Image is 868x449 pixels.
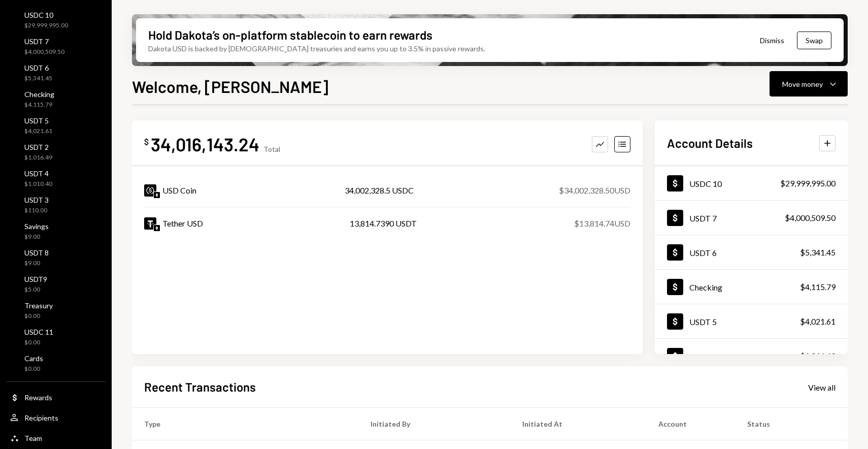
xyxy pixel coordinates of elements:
div: USDC 10 [24,11,68,19]
a: Team [6,429,106,447]
a: View all [808,381,836,393]
a: USDT 6$5,341.45 [6,60,106,85]
div: $9.00 [24,259,49,268]
div: $1,016.49 [24,153,52,162]
a: USDT 2$1,016.49 [6,140,106,164]
div: Team [24,434,42,442]
button: Swap [797,31,831,49]
div: USDT 6 [689,248,717,258]
th: Initiated By [358,408,510,440]
a: USDC 10$29,999,995.00 [6,8,106,32]
div: USDT9 [24,275,47,283]
div: USDT 8 [24,248,49,257]
div: Total [263,145,280,153]
div: USDT 2 [689,351,717,361]
div: Treasury [24,301,53,310]
a: USDT 5$4,021.61 [6,113,106,138]
div: USDT 5 [689,317,717,327]
a: Checking$4,115.79 [6,87,106,111]
img: USDC [144,184,156,197]
div: $5,341.45 [24,74,52,83]
a: USDT 4$1,010.40 [6,166,106,190]
h2: Recent Transactions [144,378,256,395]
th: Initiated At [510,408,646,440]
a: USDC 11$0.00 [6,325,106,349]
button: Move money [770,71,848,97]
h1: Welcome, [PERSON_NAME] [132,76,328,97]
div: $ [144,137,149,147]
div: $4,000,509.50 [785,212,836,224]
div: USDT 2 [24,143,52,151]
div: USD Coin [162,184,196,197]
div: $4,021.61 [24,127,52,136]
img: ethereum-mainnet [154,225,160,231]
a: Treasury$0.00 [6,298,106,323]
div: $0.00 [24,338,53,347]
a: Savings$9.00 [6,219,106,243]
div: Tether USD [162,217,203,230]
div: USDT 4 [24,169,52,178]
div: Checking [24,90,54,99]
button: Dismiss [747,28,797,52]
a: USDT 2$1,016.49 [655,339,848,373]
div: $0.00 [24,365,43,373]
div: USDT 7 [24,37,64,46]
div: 13,814.7390 USDT [350,217,417,230]
div: USDC 11 [24,328,53,336]
div: 34,016,143.24 [151,133,259,155]
div: Dakota USD is backed by [DEMOGRAPHIC_DATA] treasuries and earns you up to 3.5% in passive rewards. [148,43,485,54]
a: USDC 10$29,999,995.00 [655,166,848,200]
a: Recipients [6,408,106,427]
div: $34,002,328.50 USD [559,184,630,197]
div: $29,999,995.00 [780,177,836,189]
div: Rewards [24,393,52,402]
div: $1,010.40 [24,180,52,188]
div: $29,999,995.00 [24,21,68,30]
h2: Account Details [667,135,753,151]
a: Cards$0.00 [6,351,106,375]
a: USDT 6$5,341.45 [655,235,848,269]
div: $4,115.79 [24,101,54,109]
img: USDT [144,217,156,230]
div: USDT 5 [24,116,52,125]
div: $110.00 [24,206,49,215]
div: USDT 7 [689,213,717,223]
div: USDT 6 [24,63,52,72]
a: Checking$4,115.79 [655,270,848,304]
a: USDT 7$4,000,509.50 [6,34,106,58]
div: $4,115.79 [800,281,836,293]
div: Recipients [24,413,58,422]
th: Type [132,408,358,440]
div: $1,016.49 [800,350,836,362]
div: 34,002,328.5 USDC [345,184,414,197]
div: $5.00 [24,285,47,294]
div: $4,021.61 [800,315,836,328]
div: $0.00 [24,312,53,320]
a: USDT 3$110.00 [6,193,106,217]
img: ethereum-mainnet [154,192,160,198]
div: $13,814.74 USD [574,217,630,230]
th: Status [735,408,848,440]
div: USDC 10 [689,179,722,188]
div: $9.00 [24,233,49,241]
div: View all [808,382,836,393]
a: Rewards [6,388,106,406]
th: Account [646,408,735,440]
div: Hold Dakota’s on-platform stablecoin to earn rewards [148,26,432,43]
div: Move money [782,79,823,89]
div: Savings [24,222,49,231]
div: $4,000,509.50 [24,48,64,56]
div: Checking [689,282,722,292]
a: USDT 7$4,000,509.50 [655,201,848,235]
a: USDT9$5.00 [6,272,106,296]
a: USDT 8$9.00 [6,245,106,270]
a: USDT 5$4,021.61 [655,304,848,338]
div: USDT 3 [24,196,49,204]
div: Cards [24,354,43,363]
div: $5,341.45 [800,246,836,259]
